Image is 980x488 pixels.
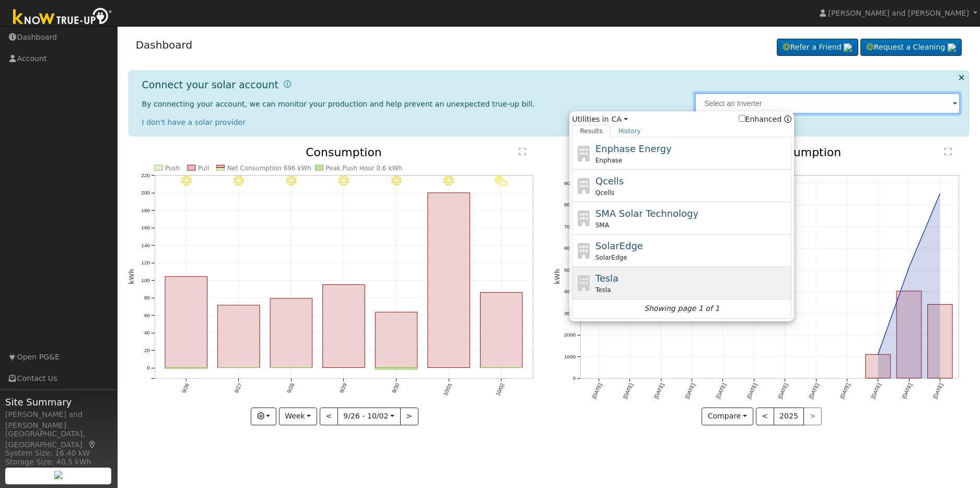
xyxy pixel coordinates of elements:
[932,382,944,400] text: [DATE]
[8,6,118,29] img: Know True-Up
[270,299,312,368] rect: onclick=""
[591,382,603,400] text: [DATE]
[400,408,418,425] button: >
[142,100,535,108] span: By connecting your account, we can monitor your production and help prevent an unexpected true-up...
[444,176,454,186] i: 10/01 - Clear
[829,9,969,17] span: [PERSON_NAME] and [PERSON_NAME]
[596,220,609,230] span: SMA
[128,269,135,285] text: kWh
[774,408,804,425] button: 2025
[739,114,792,125] span: Show enhanced providers
[5,409,112,431] div: [PERSON_NAME] and [PERSON_NAME]
[198,165,209,172] text: Pull
[286,176,296,186] i: 9/28 - Clear
[554,269,561,285] text: kWh
[233,382,242,394] text: 9/27
[322,285,364,368] rect: onclick=""
[337,408,401,425] button: 9/26 - 10/02
[948,43,956,52] img: retrieve
[611,125,649,137] a: History
[5,457,112,468] div: Storage Size: 40.5 kWh
[5,395,112,409] span: Site Summary
[715,382,727,400] text: [DATE]
[756,408,774,425] button: <
[564,180,576,186] text: 9000
[564,289,576,295] text: 4000
[564,202,576,208] text: 8000
[684,382,696,400] text: [DATE]
[844,43,852,52] img: retrieve
[519,147,526,156] text: 
[860,39,962,56] a: Request a Cleaning
[897,291,922,378] rect: onclick=""
[234,176,244,186] i: 9/27 - Clear
[596,285,611,295] span: Tesla
[495,176,508,186] i: 10/02 - PartlyCloudy
[784,115,791,123] a: Enhanced Providers
[181,382,190,394] text: 9/26
[144,330,150,336] text: 40
[391,176,402,186] i: 9/30 - Clear
[495,382,506,397] text: 10/02
[320,408,338,425] button: <
[839,382,851,400] text: [DATE]
[564,224,576,229] text: 7000
[596,188,614,197] span: Qcells
[611,114,627,125] a: CA
[147,365,150,371] text: 0
[695,93,960,114] input: Select an Inverter
[88,440,97,449] a: Map
[944,147,952,156] text: 
[165,368,207,369] rect: onclick=""
[596,143,672,154] span: Enphase Energy
[739,115,745,122] input: Enhanced
[928,305,953,378] rect: onclick=""
[596,156,622,165] span: Enphase
[165,165,180,172] text: Push
[339,382,348,394] text: 9/29
[596,176,624,187] span: Qcells
[870,382,882,400] text: [DATE]
[622,382,634,400] text: [DATE]
[165,277,207,368] rect: onclick=""
[144,312,150,318] text: 60
[702,408,753,425] button: Compare
[181,176,191,186] i: 9/26 - Clear
[5,428,112,450] div: [GEOGRAPHIC_DATA], [GEOGRAPHIC_DATA]
[142,79,278,91] h1: Connect your solar account
[391,382,400,394] text: 9/30
[141,225,150,231] text: 160
[739,114,782,125] label: Enhanced
[572,125,611,137] a: Results
[876,353,880,357] circle: onclick=""
[564,310,576,316] text: 3000
[644,303,719,314] i: Showing page 1 of 1
[596,273,619,284] span: Tesla
[866,355,891,378] rect: onclick=""
[217,305,259,368] rect: onclick=""
[141,190,150,196] text: 200
[442,382,453,397] text: 10/01
[564,354,576,359] text: 1000
[596,208,698,219] span: SMA Solar Technology
[286,382,295,394] text: 9/28
[144,295,150,301] text: 80
[5,448,112,459] div: System Size: 16.40 kW
[227,165,311,172] text: Net Consumption 696 kWh
[144,347,150,353] text: 20
[596,253,627,262] span: SolarEdge
[375,312,417,368] rect: onclick=""
[142,118,246,126] a: I don't have a solar provider
[325,165,402,172] text: Peak Push Hour 0.6 kWh
[564,267,576,273] text: 5000
[141,277,150,283] text: 100
[572,114,791,125] span: Utilities in
[54,471,63,479] img: retrieve
[746,382,758,400] text: [DATE]
[279,408,317,425] button: Week
[653,382,665,400] text: [DATE]
[938,192,942,196] circle: onclick=""
[596,240,643,251] span: SolarEdge
[777,382,789,400] text: [DATE]
[564,246,576,251] text: 6000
